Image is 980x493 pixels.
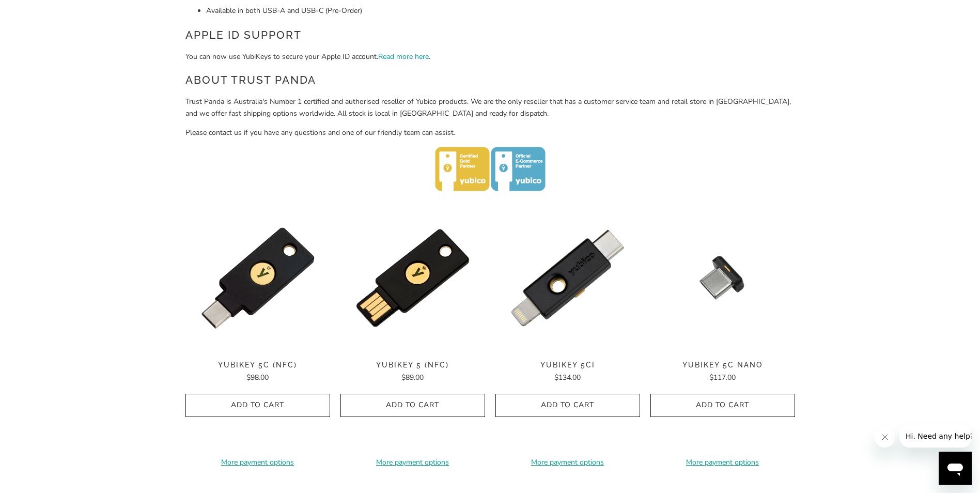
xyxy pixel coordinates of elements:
[196,401,319,410] span: Add to Cart
[185,206,330,350] a: YubiKey 5C (NFC) - Trust Panda YubiKey 5C (NFC) - Trust Panda
[650,361,795,383] a: YubiKey 5C Nano $117.00
[554,373,581,382] span: $134.00
[185,72,795,88] h2: About Trust Panda
[340,206,485,350] img: YubiKey 5 (NFC) - Trust Panda
[495,206,640,350] img: YubiKey 5Ci - Trust Panda
[340,457,485,468] a: More payment options
[246,373,269,382] span: $98.00
[899,425,972,448] iframe: Message from company
[401,373,424,382] span: $89.00
[378,52,429,61] a: Read more here
[939,452,972,485] iframe: Button to launch messaging window
[185,394,330,417] button: Add to Cart
[185,457,330,468] a: More payment options
[495,361,640,369] span: YubiKey 5Ci
[650,457,795,468] a: More payment options
[495,206,640,350] a: YubiKey 5Ci - Trust Panda YubiKey 5Ci - Trust Panda
[340,206,485,350] a: YubiKey 5 (NFC) - Trust Panda YubiKey 5 (NFC) - Trust Panda
[650,206,795,350] img: YubiKey 5C Nano - Trust Panda
[185,361,330,383] a: YubiKey 5C (NFC) $98.00
[351,401,474,410] span: Add to Cart
[185,127,795,138] p: Please contact us if you have any questions and one of our friendly team can assist.
[185,361,330,369] span: YubiKey 5C (NFC)
[185,51,795,63] p: You can now use YubiKeys to secure your Apple ID account. .
[661,401,784,410] span: Add to Cart
[340,361,485,369] span: YubiKey 5 (NFC)
[495,457,640,468] a: More payment options
[495,394,640,417] button: Add to Cart
[650,361,795,369] span: YubiKey 5C Nano
[340,394,485,417] button: Add to Cart
[6,7,74,16] span: Hi. Need any help?
[495,361,640,383] a: YubiKey 5Ci $134.00
[185,96,795,119] p: Trust Panda is Australia's Number 1 certified and authorised reseller of Yubico products. We are ...
[185,206,330,350] img: YubiKey 5C (NFC) - Trust Panda
[875,427,895,448] iframe: Close message
[340,361,485,383] a: YubiKey 5 (NFC) $89.00
[185,27,795,43] h2: Apple ID Support
[650,394,795,417] button: Add to Cart
[709,373,736,382] span: $117.00
[506,401,629,410] span: Add to Cart
[650,206,795,350] a: YubiKey 5C Nano - Trust Panda YubiKey 5C Nano - Trust Panda
[206,5,795,17] li: Available in both USB-A and USB-C (Pre-Order)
